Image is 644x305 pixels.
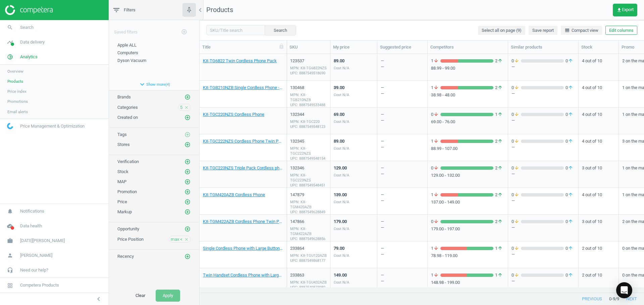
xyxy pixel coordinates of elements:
span: 1 [493,111,504,118]
div: 3 out of 10 [582,162,615,187]
a: KX-TG6822 Twin Cordless Phone Pack [203,58,277,64]
button: add_circle_outline [184,141,191,148]
span: Price [117,199,127,204]
div: grid [200,54,644,287]
i: add_circle_outline [184,115,191,121]
i: arrow_downward [433,85,439,91]
span: Apple ALL [117,43,137,48]
span: Dyson Vacuum [117,58,146,63]
div: 78.98 - 119.00 [431,253,504,259]
span: Created on [117,115,138,120]
i: arrow_upward [568,138,573,144]
div: — [512,145,515,150]
i: arrow_downward [433,192,439,198]
i: headset_mic [4,264,16,277]
div: Cost N/A [334,119,349,124]
span: Export [616,7,634,13]
div: 69.00 [334,111,349,118]
div: 130468 [290,85,327,91]
div: 132345 [290,138,327,144]
div: 179.00 [334,219,349,225]
button: add_circle_outline [184,253,191,260]
div: MPN: KX-TGB210NZB UPC: 8887549533488 [290,92,327,108]
div: 4 out of 10 [582,188,615,214]
div: 137.00 - 149.00 [431,199,504,205]
a: KX-TGC223NZS Triple Pack Cordless phone system [203,165,283,171]
i: arrow_upward [497,111,503,118]
div: — [381,225,384,231]
i: cloud_done [4,220,16,232]
button: chevron_left [90,295,107,303]
div: My price [333,44,374,50]
button: add_circle_outline [184,188,191,195]
span: 0 [512,272,521,278]
div: Cost N/A [334,173,349,178]
button: next [619,293,644,305]
i: filter_list [112,6,120,14]
div: 38.98 - 48.00 [431,92,504,98]
div: 4 out of 10 [582,81,615,106]
i: arrow_upward [497,272,503,278]
span: Stores [117,142,130,147]
i: arrow_upward [568,165,573,171]
img: ajHJNr6hYgQAAAAASUVORK5CYII= [5,5,53,15]
div: 4 out of 10 [582,135,615,160]
button: Save report [529,26,557,35]
a: KX-TGC220NZS Cordless Phone [203,111,264,118]
button: Search [265,25,296,35]
div: Stock [581,44,616,50]
span: 0 [564,111,575,118]
span: 0 [564,165,575,171]
i: add_circle_outline [184,209,191,215]
span: 5 [180,104,182,110]
button: add_circle_outline [184,178,191,185]
div: — [381,245,384,267]
a: KX-TGC222NZS Cordless Phone Twin Pack [203,138,283,144]
div: Saved filters [109,20,199,39]
button: add_circle_outline [184,199,191,205]
span: 0 [512,165,521,171]
span: Save report [532,27,554,33]
div: 179.00 - 197.00 [431,226,504,232]
div: 4 out of 10 [582,55,615,80]
i: add_circle_outline [184,226,191,232]
span: Products [206,6,233,14]
div: — [512,198,515,203]
button: add_circle_outline [184,168,191,175]
span: Price index [7,89,26,94]
span: 0 [512,111,521,118]
i: pie_chart_outlined [4,51,16,63]
i: arrow_downward [514,85,519,91]
span: Price Management & Optimization [20,123,85,129]
i: search [4,21,16,34]
i: arrow_downward [514,245,519,251]
span: Data delivery [20,39,45,45]
div: 89.00 [334,58,349,64]
span: 2 [493,192,504,198]
i: arrow_upward [497,245,503,251]
i: add_circle_outline [184,199,191,205]
span: Categories [117,105,138,110]
i: arrow_upward [568,85,573,91]
span: 2 [493,138,504,144]
div: — [381,192,384,214]
span: Data health [20,223,42,229]
a: KX-TGM420AZB Cordless Phone [203,192,265,198]
img: wGWNvw8QSZomAAAAABJRU5ErkJggg== [7,123,13,129]
span: max < [171,236,182,242]
span: 0 [431,111,440,118]
div: 147879 [290,192,327,198]
div: Cost N/A [334,280,349,285]
i: arrow_upward [497,219,503,225]
div: — [512,118,515,123]
i: add_circle_outline [184,189,191,195]
i: arrow_downward [514,58,519,64]
i: arrow_downward [514,138,519,144]
div: 148.98 - 199.00 [431,280,504,286]
div: MPN: KX-TG6822NZS UPC: 8887549518690 [290,66,327,76]
button: add_circle_outline [184,158,191,165]
i: arrow_downward [433,219,439,225]
div: Cost N/A [334,226,349,231]
button: add_circle_outline [184,209,191,215]
div: Suggested price [380,44,425,50]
